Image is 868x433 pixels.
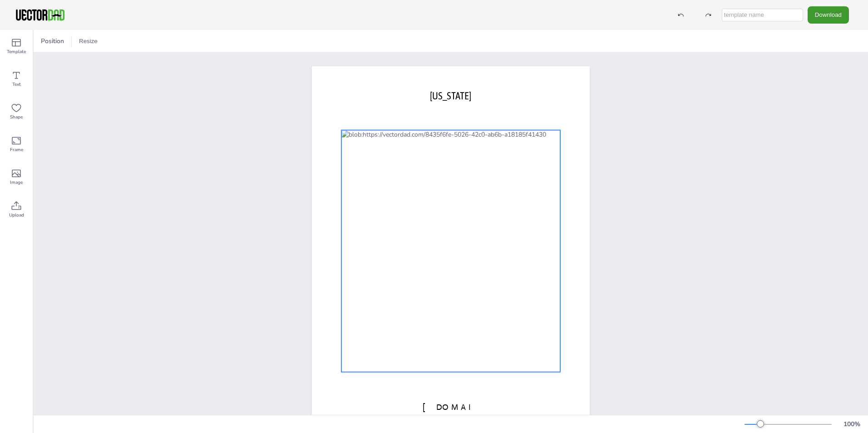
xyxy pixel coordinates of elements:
[430,90,471,102] span: [US_STATE]
[7,48,26,55] span: Template
[15,8,66,22] img: VectorDad-1.png
[722,9,803,21] input: template name
[39,37,66,45] span: Position
[10,146,23,153] span: Frame
[9,212,24,219] span: Upload
[10,179,23,186] span: Image
[808,6,849,23] button: Download
[75,34,101,49] button: Resize
[10,113,23,121] span: Shape
[841,420,863,428] div: 100 %
[12,81,21,88] span: Text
